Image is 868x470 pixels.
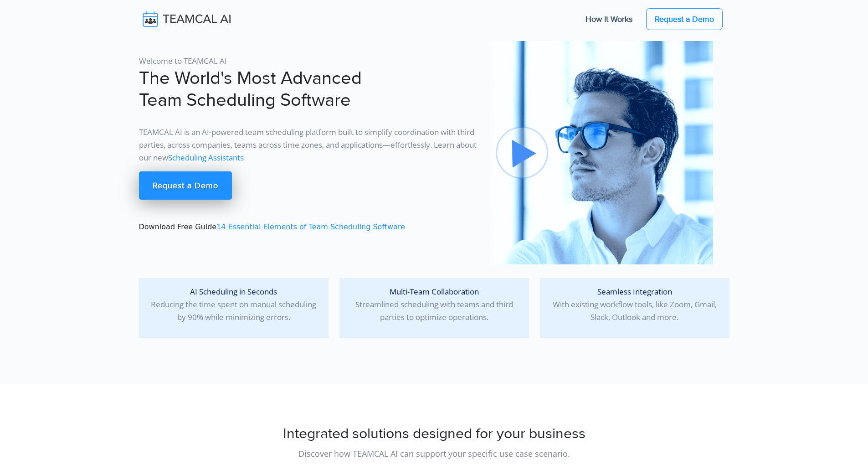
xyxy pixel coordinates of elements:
[646,8,723,30] a: Request a Demo
[547,285,722,324] p: With existing workflow tools, like Zoom, Gmail, Slack, Outlook and more.
[139,67,479,111] h1: The World's Most Advanced Team Scheduling Software
[347,285,522,324] p: Streamlined scheduling with teams and third parties to optimize operations.
[146,285,321,324] p: Reducing the time spent on manual scheduling by 90% while minimizing errors.
[576,10,642,29] a: How It Works
[390,286,479,297] span: Multi-Team Collaboration
[134,41,484,264] div: Download Free Guide
[139,171,232,200] a: Request a Demo
[139,425,729,443] h2: Integrated solutions designed for your business
[597,286,672,297] span: Seamless Integration
[139,126,479,164] p: TEAMCAL AI is an AI-powered team scheduling platform built to simplify coordination with third pa...
[139,447,729,460] p: Discover how TEAMCAL AI can support your specific use case scenario.
[216,222,405,231] a: 14 Essential Elements of Team Scheduling Software
[490,41,713,264] img: pic
[168,152,244,163] a: Scheduling Assistants
[139,55,479,67] p: Welcome to TEAMCAL AI
[190,286,277,297] span: AI Scheduling in Seconds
